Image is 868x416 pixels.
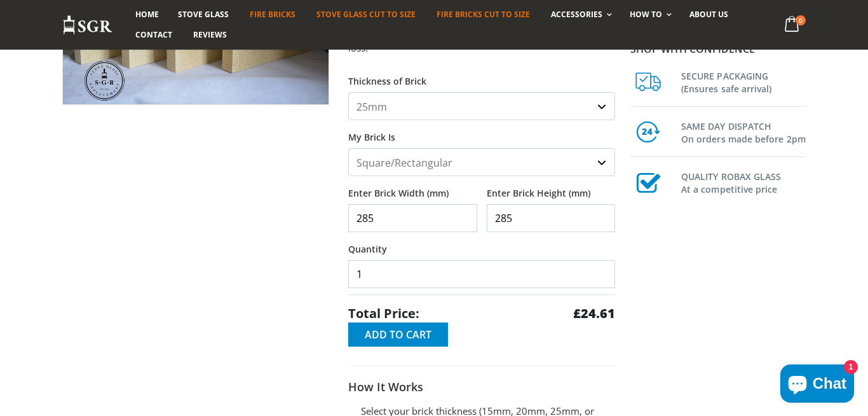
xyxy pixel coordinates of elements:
[178,9,229,20] span: Stove Glass
[184,25,236,45] a: Reviews
[681,168,806,196] h3: QUALITY ROBAX GLASS At a competitive price
[348,232,615,255] label: Quantity
[193,29,227,40] span: Reviews
[437,9,530,20] span: Fire Bricks Cut To Size
[348,379,615,394] h3: How It Works
[348,305,419,322] span: Total Price:
[135,9,159,20] span: Home
[135,29,172,40] span: Contact
[551,9,602,20] span: Accessories
[348,176,477,199] label: Enter Brick Width (mm)
[681,118,806,146] h3: SAME DAY DISPATCH On orders made before 2pm
[620,4,678,25] a: How To
[681,67,806,95] h3: SECURE PACKAGING (Ensures safe arrival)
[776,364,858,406] inbox-online-store-chat: Shopify online store chat
[126,25,182,45] a: Contact
[573,305,615,322] strong: £24.61
[541,4,618,25] a: Accessories
[348,120,615,143] label: My Brick Is
[780,13,806,38] a: 0
[427,4,539,25] a: Fire Bricks Cut To Size
[62,15,113,36] img: Stove Glass Replacement
[348,322,448,347] button: Add to Cart
[796,15,806,25] span: 0
[307,4,424,25] a: Stove Glass Cut To Size
[365,328,431,342] span: Add to Cart
[348,64,615,87] label: Thickness of Brick
[126,4,168,25] a: Home
[689,9,728,20] span: About us
[680,4,738,25] a: About us
[250,9,295,20] span: Fire Bricks
[487,176,616,199] label: Enter Brick Height (mm)
[168,4,238,25] a: Stove Glass
[630,9,662,20] span: How To
[316,9,415,20] span: Stove Glass Cut To Size
[240,4,305,25] a: Fire Bricks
